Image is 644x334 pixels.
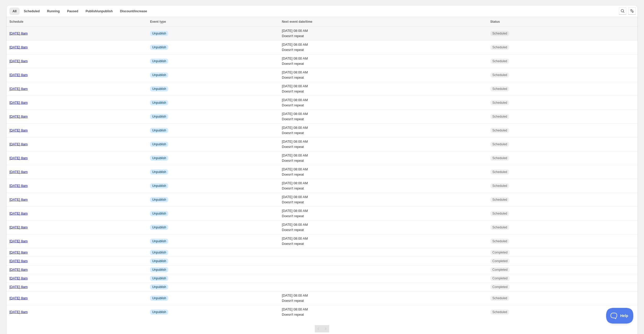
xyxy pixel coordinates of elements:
[492,170,507,174] span: Scheduled
[492,268,508,272] span: Completed
[280,68,489,82] td: [DATE] 08:00 AM Doesn't repeat
[280,221,489,234] td: [DATE] 08:00 AM Doesn't repeat
[152,87,166,91] span: Unpublish
[280,234,489,248] td: [DATE] 08:00 AM Doesn't repeat
[619,7,626,15] button: Search and filter results
[152,276,166,280] span: Unpublish
[13,9,16,13] span: All
[490,20,500,24] span: Status
[9,20,23,24] span: Schedule
[492,59,507,63] span: Scheduled
[280,54,489,68] td: [DATE] 08:00 AM Doesn't repeat
[9,268,28,272] a: [DATE] 8am
[280,124,489,137] td: [DATE] 08:00 AM Doesn't repeat
[9,276,28,280] a: [DATE] 8am
[492,296,507,300] span: Scheduled
[9,310,28,314] a: [DATE] 8am
[9,73,28,77] a: [DATE] 8am
[492,45,507,49] span: Scheduled
[120,9,147,13] span: Discount/increase
[85,9,113,13] span: Publish/unpublish
[152,31,166,36] span: Unpublish
[492,73,507,77] span: Scheduled
[9,45,28,49] a: [DATE] 8am
[280,110,489,124] td: [DATE] 08:00 AM Doesn't repeat
[492,310,507,314] span: Scheduled
[152,285,166,289] span: Unpublish
[628,7,636,15] button: Sort the results
[152,184,166,188] span: Unpublish
[9,184,28,188] a: [DATE] 8am
[152,310,166,314] span: Unpublish
[152,239,166,243] span: Unpublish
[9,59,28,63] a: [DATE] 8am
[492,114,507,119] span: Scheduled
[280,179,489,193] td: [DATE] 08:00 AM Doesn't repeat
[315,325,329,332] nav: Pagination
[280,41,489,54] td: [DATE] 08:00 AM Doesn't repeat
[152,211,166,216] span: Unpublish
[280,96,489,110] td: [DATE] 08:00 AM Doesn't repeat
[152,142,166,146] span: Unpublish
[9,114,28,118] a: [DATE] 8am
[492,87,507,91] span: Scheduled
[280,82,489,96] td: [DATE] 08:00 AM Doesn't repeat
[280,165,489,179] td: [DATE] 08:00 AM Doesn't repeat
[152,170,166,174] span: Unpublish
[492,285,508,289] span: Completed
[152,128,166,133] span: Unpublish
[152,101,166,105] span: Unpublish
[9,142,28,146] a: [DATE] 8am
[492,239,507,243] span: Scheduled
[152,45,166,49] span: Unpublish
[9,198,28,201] a: [DATE] 8am
[9,239,28,243] a: [DATE] 8am
[492,142,507,146] span: Scheduled
[152,198,166,202] span: Unpublish
[9,156,28,160] a: [DATE] 8am
[9,250,28,254] a: [DATE] 8am
[492,250,508,255] span: Completed
[492,259,508,263] span: Completed
[606,308,634,324] iframe: Toggle Customer Support
[282,20,312,24] span: Next event date/time
[9,101,28,105] a: [DATE] 8am
[67,9,78,13] span: Paused
[492,101,507,105] span: Scheduled
[9,259,28,263] a: [DATE] 8am
[152,250,166,255] span: Unpublish
[9,296,28,300] a: [DATE] 8am
[152,296,166,300] span: Unpublish
[280,151,489,165] td: [DATE] 08:00 AM Doesn't repeat
[280,291,489,305] td: [DATE] 08:00 AM Doesn't repeat
[152,114,166,119] span: Unpublish
[280,207,489,221] td: [DATE] 08:00 AM Doesn't repeat
[492,225,507,229] span: Scheduled
[9,128,28,132] a: [DATE] 8am
[9,31,28,35] a: [DATE] 8am
[492,198,507,202] span: Scheduled
[152,225,166,229] span: Unpublish
[9,225,28,229] a: [DATE] 8am
[150,20,166,24] span: Event type
[9,285,28,289] a: [DATE] 8am
[492,276,508,280] span: Completed
[492,184,507,188] span: Scheduled
[47,9,60,13] span: Running
[280,305,489,319] td: [DATE] 08:00 AM Doesn't repeat
[152,73,166,77] span: Unpublish
[280,193,489,207] td: [DATE] 08:00 AM Doesn't repeat
[9,211,28,215] a: [DATE] 8am
[24,9,40,13] span: Scheduled
[9,170,28,174] a: [DATE] 8am
[152,259,166,263] span: Unpublish
[152,268,166,272] span: Unpublish
[280,27,489,41] td: [DATE] 08:00 AM Doesn't repeat
[152,59,166,63] span: Unpublish
[492,128,507,133] span: Scheduled
[152,156,166,160] span: Unpublish
[492,156,507,160] span: Scheduled
[280,137,489,151] td: [DATE] 08:00 AM Doesn't repeat
[492,31,507,36] span: Scheduled
[9,87,28,91] a: [DATE] 8am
